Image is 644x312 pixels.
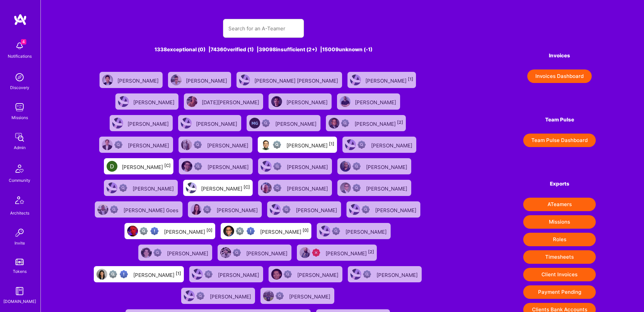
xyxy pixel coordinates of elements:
[329,118,339,129] img: User Avatar
[349,204,360,215] img: User Avatar
[102,75,113,85] img: User Avatar
[13,226,26,239] img: Invite
[323,112,409,134] a: User AvatarNot Scrubbed[PERSON_NAME][2]
[11,193,28,209] img: Architects
[175,112,244,134] a: User Avatar[PERSON_NAME]
[218,220,314,242] a: User AvatarNot fully vettedHigh Potential User[PERSON_NAME][0]
[363,270,371,278] img: Not Scrubbed
[207,140,250,149] div: [PERSON_NAME]
[368,249,374,254] sup: [2]
[13,39,26,53] img: bell
[133,97,176,106] div: [PERSON_NAME]
[196,119,239,127] div: [PERSON_NAME]
[10,84,29,91] div: Discovery
[181,91,266,112] a: User Avatar[DATE][PERSON_NAME]
[335,155,414,177] a: User AvatarNot Scrubbed[PERSON_NAME]
[13,101,26,114] img: teamwork
[523,250,596,264] button: Timesheets
[353,184,361,192] img: Not Scrubbed
[92,199,185,220] a: User AvatarNot Scrubbed[PERSON_NAME] Goes
[273,141,281,149] img: Not Scrubbed
[196,292,204,300] img: Not Scrubbed
[102,139,113,150] img: User Avatar
[261,182,272,193] img: User Avatar
[133,183,175,192] div: [PERSON_NAME]
[21,39,26,45] span: 4
[194,162,202,170] img: Not Scrubbed
[276,292,284,300] img: Not Scrubbed
[340,134,419,155] a: User AvatarNot Scrubbed[PERSON_NAME]
[113,91,181,112] a: User Avatar[PERSON_NAME]
[523,134,596,147] a: Team Pulse Dashboard
[244,112,323,134] a: User AvatarNot Scrubbed[PERSON_NAME]
[319,226,330,236] img: User Avatar
[523,181,596,187] h4: Exports
[16,259,24,265] img: tokens
[233,249,241,257] img: Not Scrubbed
[101,155,176,177] a: User Avatar[PERSON_NAME][C]
[351,269,361,280] img: User Avatar
[255,155,335,177] a: User AvatarNot Scrubbed[PERSON_NAME]
[176,134,255,155] a: User AvatarNot Scrubbed[PERSON_NAME]
[128,119,170,127] div: [PERSON_NAME]
[128,140,170,149] div: [PERSON_NAME]
[164,163,171,168] sup: [C]
[408,77,413,82] sup: [1]
[355,119,403,127] div: [PERSON_NAME]
[13,268,27,275] div: Tokens
[133,270,181,279] div: [PERSON_NAME]
[273,162,281,170] img: Not Scrubbed
[89,46,438,53] div: 1338 exceptional (0) | 74360 verified (1) | 39098 insufficient (2+) | 15009 unknown (-1)
[286,140,334,149] div: [PERSON_NAME]
[186,76,228,84] div: [PERSON_NAME]
[11,161,28,177] img: Community
[523,198,596,211] button: ATeamers
[312,249,320,257] img: Unqualified
[236,227,244,235] img: Not fully vetted
[136,242,215,263] a: User AvatarNot Scrubbed[PERSON_NAME]
[192,269,203,280] img: User Avatar
[270,204,281,215] img: User Avatar
[329,141,334,146] sup: [1]
[215,242,294,263] a: User AvatarNot Scrubbed[PERSON_NAME]
[353,162,361,170] img: Not Scrubbed
[340,182,351,193] img: User Avatar
[260,139,271,150] img: User Avatar
[287,162,329,171] div: [PERSON_NAME]
[120,270,128,278] img: High Potential User
[523,69,596,83] a: Invoices Dashboard
[13,70,26,84] img: discovery
[300,247,310,258] img: User Avatar
[203,205,211,214] img: Not Scrubbed
[8,53,32,60] div: Notifications
[350,75,361,85] img: User Avatar
[286,97,329,106] div: [PERSON_NAME]
[371,140,414,149] div: [PERSON_NAME]
[191,204,201,215] img: User Avatar
[176,155,255,177] a: User AvatarNot Scrubbed[PERSON_NAME]
[223,226,234,236] img: User Avatar
[523,233,596,246] button: Roles
[365,76,413,84] div: [PERSON_NAME]
[340,96,351,107] img: User Avatar
[358,141,366,149] img: Not Scrubbed
[303,228,309,233] sup: [0]
[123,205,180,214] div: [PERSON_NAME] Goes
[271,269,282,280] img: User Avatar
[345,263,424,285] a: User AvatarNot Scrubbed[PERSON_NAME]
[127,226,138,236] img: User Avatar
[91,263,187,285] a: User AvatarNot fully vettedHigh Potential User[PERSON_NAME][1]
[345,139,356,150] img: User Avatar
[344,199,423,220] a: User AvatarNot Scrubbed[PERSON_NAME]
[178,285,258,307] a: User AvatarNot Scrubbed[PERSON_NAME]
[294,242,380,263] a: User AvatarUnqualified[PERSON_NAME][2]
[244,185,250,190] sup: [C]
[164,227,213,235] div: [PERSON_NAME]
[122,220,218,242] a: User AvatarNot fully vettedHigh Potential User[PERSON_NAME][0]
[239,75,250,85] img: User Avatar
[10,209,29,217] div: Architects
[218,270,260,279] div: [PERSON_NAME]
[258,285,337,307] a: User AvatarNot Scrubbed[PERSON_NAME]
[186,182,197,193] img: User Avatar
[282,205,290,214] img: Not Scrubbed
